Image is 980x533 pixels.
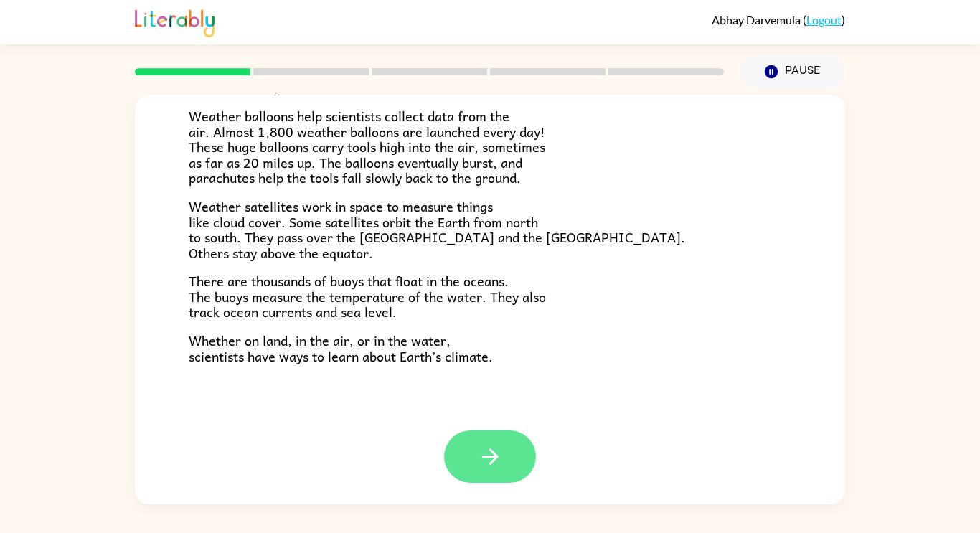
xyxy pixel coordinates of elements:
span: Weather balloons help scientists collect data from the air. Almost 1,800 weather balloons are lau... [189,105,545,188]
span: Whether on land, in the air, or in the water, scientists have ways to learn about Earth’s climate. [189,330,493,367]
img: Literably [135,6,215,37]
span: Abhay Darvemula [712,13,803,27]
a: Logout [806,13,842,27]
button: Pause [741,55,845,88]
span: Weather satellites work in space to measure things like cloud cover. Some satellites orbit the Ea... [189,196,685,263]
span: There are thousands of buoys that float in the oceans. The buoys measure the temperature of the w... [189,270,546,322]
div: ( ) [712,13,845,27]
